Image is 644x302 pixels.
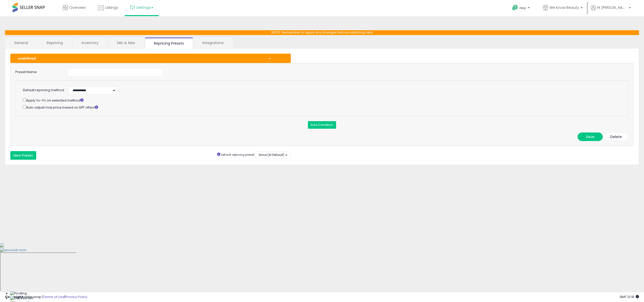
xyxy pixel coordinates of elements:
div: Auto adjust max price based on SFP offers [23,104,614,110]
img: Docked Left [10,296,33,301]
a: Repricing Presets [145,38,193,49]
a: Inventory [73,38,107,48]
button: Save [578,132,603,141]
span: Overview [69,5,86,10]
label: Preset Name [12,68,63,75]
small: Default repricing preset: [221,153,255,157]
i: Get Help [512,5,518,11]
span: Listings [105,5,118,10]
span: We Know Beauty [549,5,579,10]
span: None (AI Default) [259,153,284,157]
a: Integrations [193,38,233,48]
a: Hi [PERSON_NAME] [591,5,631,16]
button: None (AI Default) [256,151,291,158]
span: Help [519,6,526,10]
img: Floating [10,291,27,296]
p: NOTE: Remember to apply any changes before switching tabs [5,30,639,35]
button: Delete [603,132,629,141]
label: Default repricing method: [23,88,65,93]
a: Repricing [38,38,72,48]
button: Add Condition [308,121,336,129]
button: undefined [10,54,291,63]
button: New Preset [10,151,36,160]
a: General [5,38,37,48]
a: Min & Max [108,38,144,48]
a: Help [508,1,535,16]
div: Apply Yo-Yo on selected method [23,97,614,103]
span: Hi [PERSON_NAME] [597,5,627,10]
div: undefined [14,56,264,61]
